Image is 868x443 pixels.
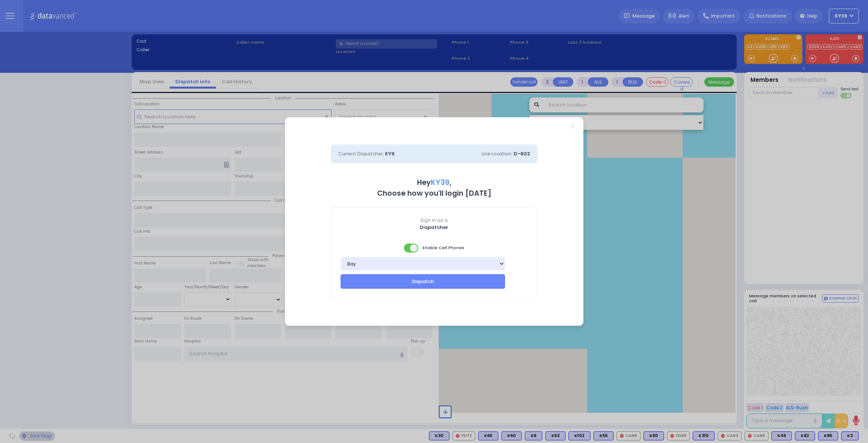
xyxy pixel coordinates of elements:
span: KY9 [385,150,395,157]
b: Choose how you'll login [DATE] [377,188,491,198]
span: Line Location: [482,151,513,157]
a: Close [570,124,574,128]
span: Sign in as a [331,217,537,224]
b: Hey , [417,177,451,188]
span: KY39 [431,177,449,188]
button: Dispatch [341,274,505,288]
b: Dispatcher [420,224,448,231]
span: D-802 [514,150,530,157]
span: Current Dispatcher: [338,151,384,157]
span: Enable Cell Phones [404,243,464,253]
